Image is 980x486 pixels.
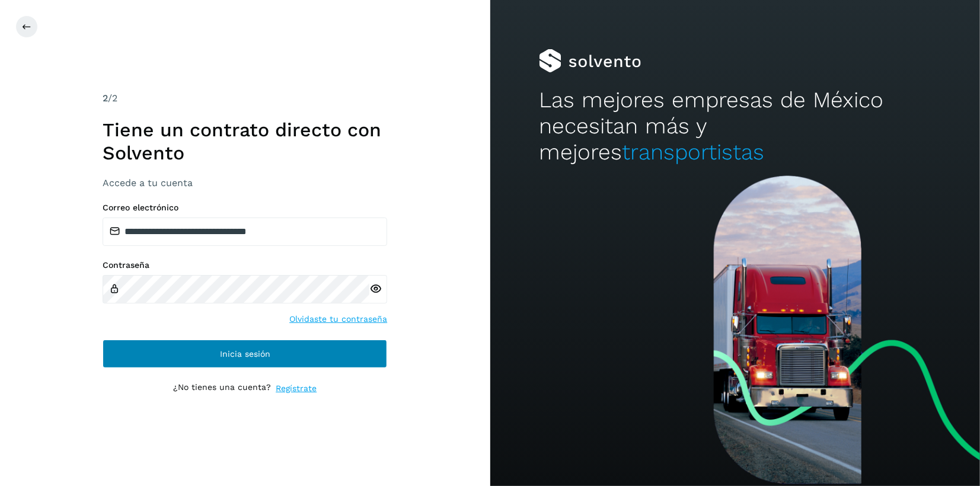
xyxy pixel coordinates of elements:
[289,313,387,325] a: Olvidaste tu contraseña
[276,382,317,395] a: Regístrate
[103,91,387,105] div: /2
[103,203,387,213] label: Correo electrónico
[173,382,271,395] p: ¿No tienes una cuenta?
[103,119,387,164] h1: Tiene un contrato directo con Solvento
[103,260,387,270] label: Contraseña
[103,177,387,188] h3: Accede a tu cuenta
[539,87,931,166] h2: Las mejores empresas de México necesitan más y mejores
[103,340,387,368] button: Inicia sesión
[103,92,108,104] span: 2
[220,350,270,358] span: Inicia sesión
[622,139,764,165] span: transportistas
